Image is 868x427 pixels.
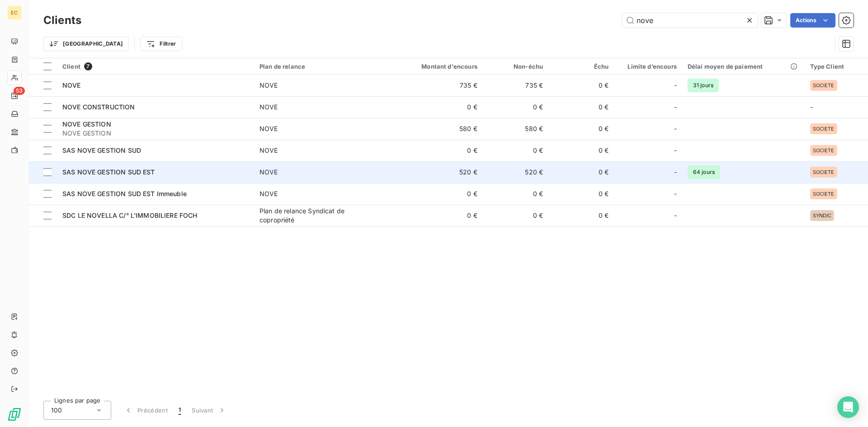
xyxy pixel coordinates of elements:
[548,118,614,140] td: 0 €
[43,12,81,28] h3: Clients
[62,211,198,219] span: SDC LE NOVELLA C/° L'IMMOBILIERE FOCH
[810,63,863,70] div: Type Client
[259,189,278,198] div: NOVE
[62,81,81,89] span: NOVE
[14,87,25,95] span: 53
[395,96,483,118] td: 0 €
[395,140,483,161] td: 0 €
[7,5,22,20] div: EC
[173,401,186,420] button: 1
[813,148,835,153] span: SOCIETE
[84,62,92,70] span: 7
[674,211,677,220] span: -
[43,37,129,51] button: [GEOGRAPHIC_DATA]
[483,205,548,226] td: 0 €
[62,146,141,154] span: SAS NOVE GESTION SUD
[548,183,614,205] td: 0 €
[259,146,278,155] div: NOVE
[483,140,548,161] td: 0 €
[813,191,835,197] span: SOCIETE
[548,96,614,118] td: 0 €
[395,183,483,205] td: 0 €
[813,169,835,175] span: SOCIETE
[179,406,181,415] span: 1
[483,161,548,183] td: 520 €
[837,396,859,418] div: Open Intercom Messenger
[259,63,389,70] div: Plan de relance
[62,103,135,111] span: NOVE CONSTRUCTION
[395,205,483,226] td: 0 €
[186,401,232,420] button: Suivant
[810,103,813,111] span: -
[395,161,483,183] td: 520 €
[548,205,614,226] td: 0 €
[62,120,111,128] span: NOVE GESTION
[813,213,832,218] span: SYNDIC
[259,81,278,90] div: NOVE
[674,103,677,112] span: -
[554,63,609,70] div: Échu
[674,81,677,90] span: -
[483,75,548,96] td: 735 €
[62,190,187,197] span: SAS NOVE GESTION SUD EST Immeuble
[620,63,677,70] div: Limite d’encours
[790,13,835,28] button: Actions
[674,146,677,155] span: -
[688,165,720,179] span: 64 jours
[548,161,614,183] td: 0 €
[395,75,483,96] td: 735 €
[395,118,483,140] td: 580 €
[140,37,182,51] button: Filtrer
[488,63,543,70] div: Non-échu
[813,83,835,88] span: SOCIETE
[674,189,677,198] span: -
[548,75,614,96] td: 0 €
[118,401,173,420] button: Précédent
[688,79,719,92] span: 31 jours
[62,168,155,176] span: SAS NOVE GESTION SUD EST
[259,168,278,177] div: NOVE
[688,63,799,70] div: Délai moyen de paiement
[259,206,373,225] div: Plan de relance Syndicat de copropriété
[674,168,677,177] span: -
[400,63,477,70] div: Montant d'encours
[7,407,22,422] img: Logo LeanPay
[483,183,548,205] td: 0 €
[259,124,278,133] div: NOVE
[62,63,80,70] span: Client
[62,129,249,138] span: NOVE GESTION
[51,406,62,415] span: 100
[259,103,278,112] div: NOVE
[483,96,548,118] td: 0 €
[813,126,835,131] span: SOCIETE
[674,124,677,133] span: -
[483,118,548,140] td: 580 €
[622,13,758,28] input: Rechercher
[548,140,614,161] td: 0 €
